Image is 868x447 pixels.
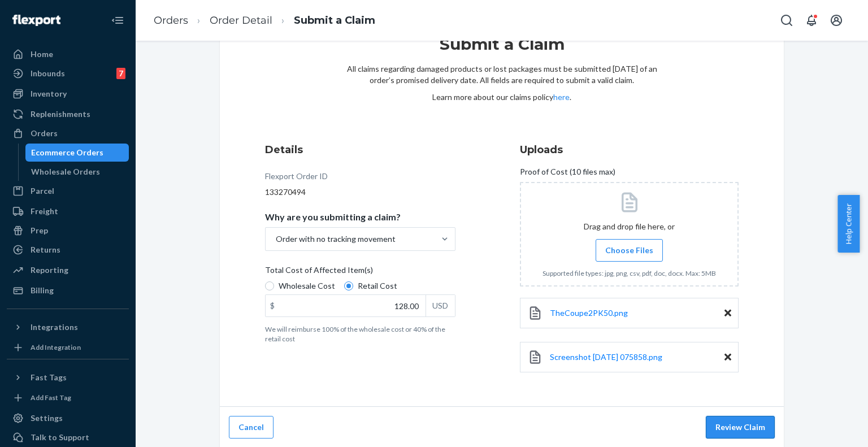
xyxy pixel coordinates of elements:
a: Submit a Claim [294,14,375,27]
img: Flexport logo [12,15,60,26]
a: Prep [7,222,129,240]
a: Billing [7,281,129,300]
a: Add Integration [7,341,129,354]
a: Wholesale Orders [25,163,129,181]
button: Open Search Box [775,9,798,32]
div: Inventory [31,88,67,99]
div: Freight [31,206,58,217]
a: Screenshot [DATE] 075858.png [550,351,662,363]
button: Fast Tags [7,368,129,387]
div: Settings [31,413,63,424]
span: Retail Cost [358,280,397,292]
a: Orders [154,14,188,27]
div: Fast Tags [31,372,67,383]
div: Flexport Order ID [265,171,328,186]
a: Orders [7,124,129,142]
a: Home [7,45,129,63]
div: 133270494 [265,186,455,198]
input: Why are you submitting a claim?Order with no tracking movement [275,233,276,245]
a: Returns [7,241,129,259]
button: Close Navigation [106,9,129,32]
div: Returns [31,244,60,255]
a: Add Fast Tag [7,391,129,405]
p: Why are you submitting a claim? [265,211,401,223]
a: Replenishments [7,105,129,123]
ol: breadcrumbs [145,4,384,37]
span: Wholesale Cost [279,280,335,292]
h1: Submit a Claim [346,34,657,63]
a: Freight [7,202,129,220]
span: Choose Files [605,245,653,256]
p: All claims regarding damaged products or lost packages must be submitted [DATE] of an order’s pro... [346,63,657,86]
div: Integrations [31,322,78,333]
div: Home [31,49,53,60]
div: 7 [116,68,125,79]
div: $ [266,295,279,316]
button: Help Center [837,195,860,253]
div: Orders [31,128,58,139]
input: Wholesale Cost [265,281,274,290]
button: Review Claim [706,416,775,439]
a: TheCoupe2PK50.png [550,307,628,319]
a: Settings [7,409,129,427]
div: Billing [31,285,54,296]
input: Retail Cost [344,281,353,290]
button: Open notifications [800,9,823,32]
a: Talk to Support [7,428,129,446]
p: We will reimburse 100% of the wholesale cost or 40% of the retail cost [265,324,455,344]
a: Reporting [7,261,129,279]
span: TheCoupe2PK50.png [550,308,628,318]
h3: Details [265,142,455,157]
div: Reporting [31,264,68,276]
div: Ecommerce Orders [31,147,103,158]
div: Replenishments [31,109,90,120]
a: Order Detail [210,14,272,27]
a: Inventory [7,85,129,103]
div: Parcel [31,185,54,197]
a: Parcel [7,182,129,200]
div: Add Integration [31,342,81,352]
input: $USD [266,295,426,316]
button: Integrations [7,318,129,336]
div: Add Fast Tag [31,393,71,402]
button: Open account menu [825,9,848,32]
div: Talk to Support [31,432,89,443]
a: Inbounds7 [7,64,129,83]
a: here [553,92,570,102]
div: Prep [31,225,48,236]
div: Wholesale Orders [31,166,100,177]
div: Inbounds [31,68,65,79]
div: Order with no tracking movement [276,233,396,245]
p: Learn more about our claims policy . [346,92,657,103]
span: Total Cost of Affected Item(s) [265,264,373,280]
a: Ecommerce Orders [25,144,129,162]
div: USD [426,295,455,316]
span: Proof of Cost (10 files max) [520,166,615,182]
h3: Uploads [520,142,739,157]
span: Screenshot [DATE] 075858.png [550,352,662,362]
button: Cancel [229,416,274,439]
